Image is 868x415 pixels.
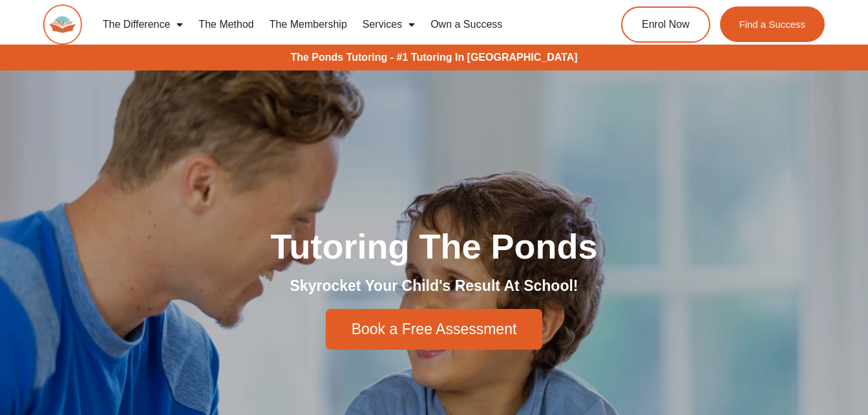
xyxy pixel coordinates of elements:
[95,10,191,39] a: The Difference
[262,10,355,39] a: The Membership
[642,19,690,30] span: Enrol Now
[72,277,796,296] h2: Skyrocket Your Child's Result At School!
[326,309,543,350] a: Book a Free Assessment
[621,6,710,43] a: Enrol Now
[95,10,577,39] nav: Menu
[719,6,825,42] a: Find a Success
[739,19,805,29] span: Find a Success
[352,322,517,337] span: Book a Free Assessment
[355,10,423,39] a: Services
[191,10,261,39] a: The Method
[423,10,510,39] a: Own a Success
[72,229,796,264] h1: Tutoring The Ponds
